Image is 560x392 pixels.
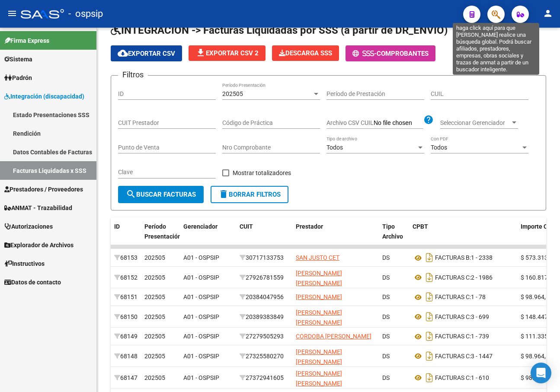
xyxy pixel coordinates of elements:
[114,253,138,263] div: 68153
[141,217,180,255] datatable-header-cell: Período Presentación
[183,313,219,320] span: A01 - OSPSIP
[431,144,447,151] span: Todos
[183,223,218,230] span: Gerenciador
[435,255,471,261] span: FACTURAS B:
[424,271,435,284] i: Descargar documento
[7,8,17,19] mat-icon: menu
[374,119,423,127] input: Archivo CSV CUIL
[4,185,83,194] span: Prestadores / Proveedores
[413,251,514,265] div: 1 - 2338
[4,36,49,45] span: Firma Express
[521,254,556,261] span: $ 573.313,85
[114,373,138,383] div: 68147
[521,374,553,381] span: $ 98.964,88
[413,271,514,284] div: 2 - 1986
[382,274,390,281] span: DS
[521,223,559,230] span: Importe CPBT
[144,274,165,281] span: 202505
[413,349,514,363] div: 3 - 1447
[521,274,556,281] span: $ 160.817,93
[296,348,342,365] span: [PERSON_NAME] [PERSON_NAME]
[118,186,204,203] button: Buscar Facturas
[424,371,435,385] i: Descargar documento
[4,222,53,231] span: Autorizaciones
[521,313,556,320] span: $ 148.447,32
[435,274,471,281] span: FACTURAS C:
[382,223,403,240] span: Tipo Archivo
[126,191,196,198] span: Buscar Facturas
[114,312,138,322] div: 68150
[183,293,219,300] span: A01 - OSPSIP
[423,115,434,125] mat-icon: help
[240,273,289,283] div: 27926781559
[435,374,471,381] span: FACTURAS C:
[144,223,181,240] span: Período Presentación
[382,333,390,340] span: DS
[292,217,379,255] datatable-header-cell: Prestador
[435,294,471,301] span: FACTURAS C:
[144,313,165,320] span: 202505
[118,50,175,57] span: Exportar CSV
[114,351,138,361] div: 68148
[326,144,343,151] span: Todos
[326,119,374,126] span: Archivo CSV CUIL
[279,49,332,57] span: Descarga SSS
[189,45,266,61] button: Exportar CSV 2
[240,331,289,341] div: 27279505293
[413,310,514,324] div: 3 - 699
[240,373,289,383] div: 27372941605
[4,92,84,101] span: Integración (discapacidad)
[4,277,61,287] span: Datos de contacto
[413,371,514,385] div: 1 - 610
[409,217,517,255] datatable-header-cell: CPBT
[379,217,409,255] datatable-header-cell: Tipo Archivo
[543,8,553,19] mat-icon: person
[144,293,165,300] span: 202505
[382,313,390,320] span: DS
[240,223,253,230] span: CUIT
[183,353,219,360] span: A01 - OSPSIP
[435,353,471,360] span: FACTURAS C:
[424,349,435,363] i: Descargar documento
[195,48,206,58] mat-icon: file_download
[144,254,165,261] span: 202505
[296,293,342,300] span: [PERSON_NAME]
[382,293,390,300] span: DS
[424,251,435,265] i: Descargar documento
[183,254,219,261] span: A01 - OSPSIP
[4,259,45,268] span: Instructivos
[346,45,435,61] button: -Comprobantes
[4,54,32,64] span: Sistema
[435,333,471,340] span: FACTURAS C:
[126,189,136,199] mat-icon: search
[521,293,553,300] span: $ 98.964,88
[413,223,428,230] span: CPBT
[180,217,236,255] datatable-header-cell: Gerenciador
[296,309,342,326] span: [PERSON_NAME] [PERSON_NAME]
[4,203,72,213] span: ANMAT - Trazabilidad
[440,119,510,127] span: Seleccionar Gerenciador
[272,45,339,61] button: Descarga SSS
[424,329,435,343] i: Descargar documento
[211,186,288,203] button: Borrar Filtros
[377,50,429,57] span: Comprobantes
[111,217,141,255] datatable-header-cell: ID
[531,363,551,383] div: Open Intercom Messenger
[236,217,292,255] datatable-header-cell: CUIT
[114,331,138,341] div: 68149
[240,253,289,263] div: 30717133753
[144,353,165,360] span: 202505
[233,168,291,178] span: Mostrar totalizadores
[382,254,390,261] span: DS
[424,290,435,304] i: Descargar documento
[68,4,103,23] span: - ospsip
[424,310,435,324] i: Descargar documento
[218,191,281,198] span: Borrar Filtros
[240,312,289,322] div: 20389383849
[183,374,219,381] span: A01 - OSPSIP
[296,333,371,340] span: CORDOBA [PERSON_NAME]
[4,240,74,250] span: Explorador de Archivos
[435,313,471,320] span: FACTURAS C:
[195,49,259,57] span: Exportar CSV 2
[382,374,390,381] span: DS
